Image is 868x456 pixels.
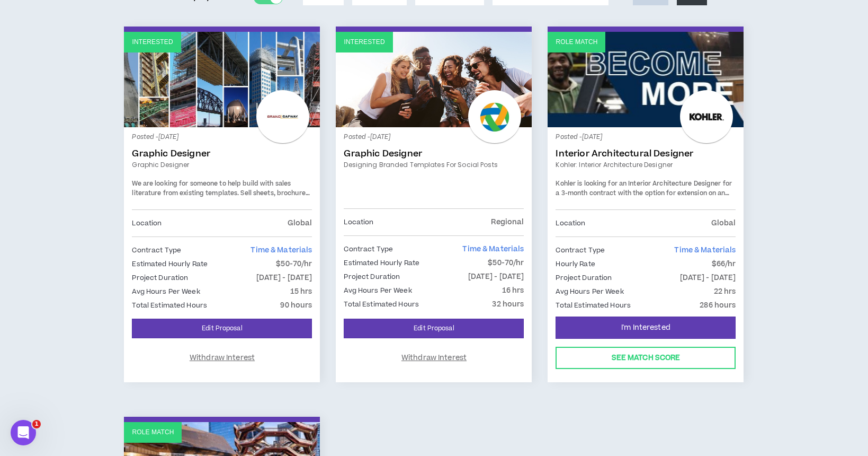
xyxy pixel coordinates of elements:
[344,257,419,269] p: Estimated Hourly Rate
[32,420,41,428] span: 1
[276,258,312,270] p: $50-70/hr
[132,244,181,256] p: Contract Type
[401,353,467,363] span: Withdraw Interest
[290,286,312,297] p: 15 hrs
[132,179,311,216] span: We are looking for someone to help build with sales literature from existing templates. Sell shee...
[132,133,312,142] p: Posted - [DATE]
[714,286,736,297] p: 22 hrs
[344,285,411,296] p: Avg Hours Per Week
[621,323,670,333] span: I'm Interested
[344,148,524,159] a: Graphic Designer
[190,353,255,363] span: Withdraw Interest
[344,160,524,170] a: Designing branded templates for social posts
[548,32,744,127] a: Role Match
[132,300,207,311] p: Total Estimated Hours
[556,160,736,170] a: Kohler: Interior Architecture Designer
[556,317,736,339] button: I'm Interested
[556,179,732,207] span: Kohler is looking for an Interior Architecture Designer for a 3-month contract with the option fo...
[344,319,524,338] a: Edit Proposal
[132,148,312,159] a: Graphic Designer
[556,133,736,142] p: Posted - [DATE]
[344,216,373,228] p: Location
[556,148,736,159] a: Interior Architectural Designer
[344,299,419,310] p: Total Estimated Hours
[280,300,312,311] p: 90 hours
[11,420,36,445] iframe: Intercom live chat
[492,299,524,310] p: 32 hours
[556,217,585,229] p: Location
[556,347,736,369] button: See Match Score
[132,319,312,338] a: Edit Proposal
[132,217,162,229] p: Location
[491,216,524,228] p: Regional
[288,217,312,229] p: Global
[132,427,174,437] p: Role Match
[488,257,524,269] p: $50-70/hr
[344,271,400,283] p: Project Duration
[556,272,612,284] p: Project Duration
[124,32,320,127] a: Interested
[132,37,173,47] p: Interested
[344,347,524,369] button: Withdraw Interest
[250,245,312,256] span: Time & Materials
[680,272,736,284] p: [DATE] - [DATE]
[256,272,312,284] p: [DATE] - [DATE]
[132,272,188,284] p: Project Duration
[700,300,736,311] p: 286 hours
[132,286,200,297] p: Avg Hours Per Week
[462,244,524,255] span: Time & Materials
[556,244,605,256] p: Contract Type
[556,286,623,297] p: Avg Hours Per Week
[132,258,208,270] p: Estimated Hourly Rate
[556,37,597,47] p: Role Match
[132,160,312,170] a: Graphic Designer
[344,37,384,47] p: Interested
[556,258,595,270] p: Hourly Rate
[336,32,532,127] a: Interested
[711,217,736,229] p: Global
[344,133,524,142] p: Posted - [DATE]
[468,271,524,283] p: [DATE] - [DATE]
[674,245,736,256] span: Time & Materials
[132,347,312,369] button: Withdraw Interest
[344,243,393,255] p: Contract Type
[502,285,524,296] p: 16 hrs
[712,258,736,270] p: $66/hr
[556,300,631,311] p: Total Estimated Hours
